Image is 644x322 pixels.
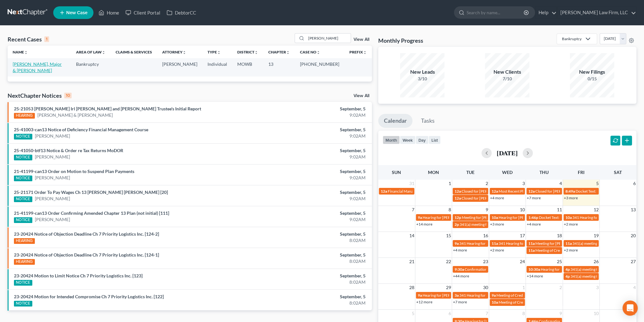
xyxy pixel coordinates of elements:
[268,50,290,54] a: Chapterunfold_more
[490,248,504,252] a: +2 more
[564,248,578,252] a: +2 more
[66,10,87,15] span: New Case
[71,58,111,76] td: Bankruptcy
[14,294,164,299] a: 23-20424 Motion for Intended Compromise Ch 7 Priority Logistics Inc. [122]
[14,259,35,265] div: HEARING
[423,215,472,220] span: Hearing for [PERSON_NAME]
[539,170,549,175] span: Thu
[445,284,452,291] span: 29
[465,267,537,272] span: Confirmation Hearing for [PERSON_NAME]
[453,300,467,304] a: +7 more
[519,206,526,214] span: 10
[8,92,72,99] div: NextChapter Notices
[455,222,459,227] span: 2p
[490,222,504,226] a: +3 more
[13,50,28,54] a: Nameunfold_more
[14,210,169,216] a: 21-41199-can13 Order Confirming Amended Chapter 13 Plan (not initial) [111]
[14,169,134,174] a: 21-41199-can13 Order on Motion to Suspend Plan Payments
[556,232,563,239] span: 18
[252,147,366,154] div: September, 5
[252,175,366,181] div: 9:02AM
[14,196,32,202] div: NOTICE
[448,180,452,187] span: 1
[541,267,590,272] span: Hearing for [PERSON_NAME]
[565,274,570,279] span: 4p
[411,206,415,214] span: 7
[162,50,186,54] a: Attorneyunfold_more
[295,58,344,76] td: [PHONE_NUMBER]
[528,248,535,253] span: 11a
[418,293,422,298] span: 9a
[492,300,498,305] span: 10a
[485,180,489,187] span: 2
[630,232,636,239] span: 20
[459,241,516,246] span: 341 Hearing for [PERSON_NAME]
[467,7,525,18] input: Search by name...
[462,196,547,201] span: Closed for [PERSON_NAME][GEOGRAPHIC_DATA]
[596,180,599,187] span: 5
[163,7,199,18] a: DebtorCC
[122,7,163,18] a: Client Portal
[14,280,32,286] div: NOTICE
[571,274,632,279] span: 341(a) meeting for [PERSON_NAME]
[14,217,32,223] div: NOTICE
[570,68,614,76] div: New Filings
[466,170,475,175] span: Tue
[527,222,541,226] a: +4 more
[492,189,498,194] span: 12a
[111,46,157,58] th: Claims & Services
[539,215,565,220] span: Docket Text: for
[14,127,148,132] a: 25-41003-can13 Notice of Deficiency Financial Management Course
[445,258,452,265] span: 22
[157,58,202,76] td: [PERSON_NAME]
[416,222,432,226] a: +14 more
[528,215,538,220] span: 1:46p
[455,189,461,194] span: 12a
[593,232,599,239] span: 19
[14,238,35,244] div: HEARING
[252,279,366,285] div: 8:02AM
[44,36,49,42] div: 1
[35,216,70,223] a: [PERSON_NAME]
[535,241,585,246] span: Meeting for [PERSON_NAME]
[528,267,540,272] span: 10:30a
[252,273,366,279] div: September, 5
[37,112,113,118] a: [PERSON_NAME] & [PERSON_NAME]
[564,222,578,226] a: +2 more
[485,206,489,214] span: 9
[217,51,221,54] i: unfold_more
[416,136,429,144] button: day
[455,241,459,246] span: 9a
[409,284,415,291] span: 28
[535,248,606,253] span: Meeting of Creditors for [PERSON_NAME]
[535,189,583,194] span: Closed for [PERSON_NAME]
[254,51,258,54] i: unfold_more
[14,155,32,160] div: NOTICE
[76,50,105,54] a: Area of Lawunfold_more
[445,232,452,239] span: 15
[522,284,526,291] span: 1
[499,300,569,305] span: Meeting of Creditors for [PERSON_NAME]
[519,258,526,265] span: 24
[400,76,444,82] div: 3/10
[499,189,587,194] span: Most Recent Plan Confirmation for [PERSON_NAME]
[400,68,444,76] div: New Leads
[388,189,462,194] span: Financial Management for [PERSON_NAME]
[418,215,422,220] span: 9a
[485,310,489,317] span: 7
[349,50,367,54] a: Prefixunfold_more
[252,168,366,175] div: September, 5
[482,258,489,265] span: 23
[428,170,439,175] span: Mon
[453,274,469,278] a: +44 more
[448,206,452,214] span: 8
[423,293,472,298] span: Hearing for [PERSON_NAME]
[490,195,504,200] a: +4 more
[415,114,440,128] a: Tasks
[252,258,366,264] div: 8:02AM
[527,274,543,278] a: +14 more
[411,310,415,317] span: 5
[562,36,582,41] div: Bankruptcy
[8,35,49,43] div: Recent Cases
[565,241,572,246] span: 11a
